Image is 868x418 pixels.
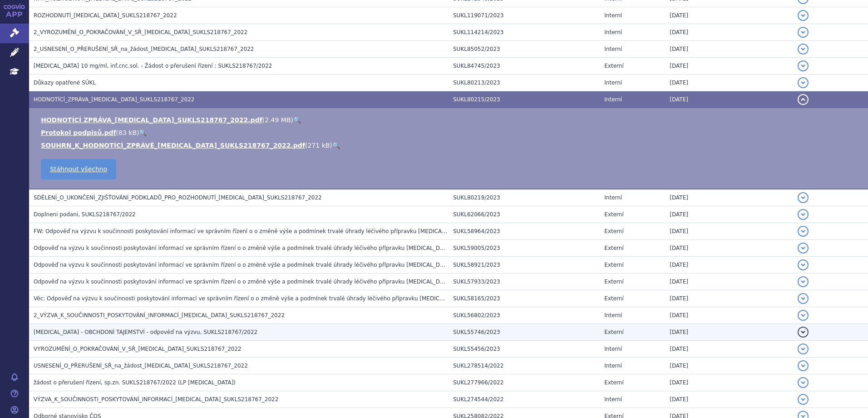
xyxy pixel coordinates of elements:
td: SUKL59005/2023 [449,240,600,257]
button: detail [798,209,809,220]
span: Důkazy opatřené SÚKL [34,80,96,86]
td: [DATE] [665,290,793,307]
td: SUKL85052/2023 [449,41,600,58]
li: ( ) [41,115,859,124]
span: SDĚLENÍ_O_UKONČENÍ_ZJIŠŤOVÁNÍ_PODKLADŮ_PRO_ROZHODNUTÍ_OPDIVO_SUKLS218767_2022 [34,194,322,201]
td: SUKL57933/2023 [449,274,600,290]
span: Externí [604,245,623,251]
td: SUKL80215/2023 [449,91,600,108]
td: SUKL55746/2023 [449,324,600,341]
span: Externí [604,279,623,285]
button: detail [798,327,809,338]
li: ( ) [41,128,859,137]
span: Externí [604,211,623,218]
span: Interní [604,12,622,19]
span: Odpověď na výzvu k součinnosti poskytování informací ve správním řízení o o změně výše a podmínek... [34,262,511,268]
td: [DATE] [665,391,793,408]
span: Doplneni podani, SUKLS218767/2022 [34,211,136,218]
button: detail [798,377,809,388]
td: SUKL277966/2022 [449,374,600,391]
button: detail [798,77,809,88]
span: Interní [604,29,622,35]
td: [DATE] [665,58,793,75]
td: [DATE] [665,341,793,358]
span: 83 kB [118,129,137,136]
span: ROZHODNUTÍ_OPDIVO_SUKLS218767_2022 [34,12,177,19]
td: SUKL84745/2023 [449,58,600,75]
span: VYROZUMĚNÍ_O_POKRAČOVÁNÍ_V_SŘ_OPDIVO_SUKLS218767_2022 [34,346,242,352]
td: SUKL119071/2023 [449,7,600,24]
td: [DATE] [665,189,793,206]
td: [DATE] [665,274,793,290]
button: detail [798,343,809,354]
span: Opdivo 10 mg/ml, inf.cnc.sol. - Žádost o přerušení řízení : SUKLS218767/2022 [34,63,272,69]
span: 2_VÝZVA_K_SOUČINNOSTI_POSKYTOVÁNÍ_INFORMACÍ_OPDIVO_SUKLS218767_2022 [34,312,285,318]
a: Protokol podpisů.pdf [41,129,116,136]
span: Externí [604,379,623,386]
span: Interní [604,363,622,369]
td: [DATE] [665,7,793,24]
span: Externí [604,262,623,268]
td: SUKL80219/2023 [449,189,600,206]
span: Věc: Odpověď na výzvu k součinnosti poskytování informací ve správním řízení o o změně výše a pod... [34,295,465,302]
button: detail [798,310,809,321]
a: 🔍 [332,142,340,149]
a: HODNOTÍCÍ ZPRÁVA_[MEDICAL_DATA]_SUKLS218767_2022.pdf [41,116,262,124]
span: Interní [604,396,622,403]
td: [DATE] [665,75,793,91]
span: Interní [604,194,622,201]
span: VÝZVA_K_SOUČINNOSTI_POSKYTOVÁNÍ_INFORMACÍ_OPDIVO_SUKLS218767_2022 [34,396,278,403]
span: Interní [604,80,622,86]
td: SUKL58165/2023 [449,290,600,307]
button: detail [798,44,809,55]
td: SUKL55456/2023 [449,341,600,358]
span: Interní [604,46,622,52]
button: detail [798,243,809,254]
span: Odpověď na výzvu k součinnosti poskytování informací ve správním řízení o o změně výše a podmínek... [34,245,511,251]
td: [DATE] [665,91,793,108]
button: detail [798,394,809,405]
span: 2_VYROZUMĚNÍ_O_POKRAČOVÁNÍ_V_SŘ_OPDIVO_SUKLS218767_2022 [34,29,247,35]
span: 2_USNESENÍ_O_PŘERUŠENÍ_SŘ_na_žádost_OPDIVO_SUKLS218767_2022 [34,46,254,52]
a: 🔍 [293,116,301,124]
button: detail [798,60,809,71]
button: detail [798,360,809,371]
td: [DATE] [665,240,793,257]
td: SUKL58921/2023 [449,257,600,274]
td: SUKL274544/2022 [449,391,600,408]
td: [DATE] [665,206,793,223]
button: detail [798,226,809,237]
span: Interní [604,312,622,318]
span: Interní [604,346,622,352]
span: OPDIVO - OBCHDONÍ TAJEMSTVÍ - odpověď na výzvu, SUKLS218767/2022 [34,329,257,335]
td: SUKL278514/2022 [449,358,600,374]
span: žádost o přerušení řízení, sp.zn. SUKLS218767/2022 (LP Opdivo) [34,379,236,386]
span: 271 kB [307,142,330,149]
span: Externí [604,228,623,234]
button: detail [798,293,809,304]
span: USNESENÍ_O_PŘERUŠENÍ_SŘ_na_žádost_OPDIVO_SUKLS218767_2022 [34,363,248,369]
td: [DATE] [665,257,793,274]
button: detail [798,276,809,287]
li: ( ) [41,141,859,150]
a: SOUHRN_K_HODNOTÍCÍ_ZPRÁVĚ_[MEDICAL_DATA]_SUKLS218767_2022.pdf [41,142,305,149]
td: [DATE] [665,324,793,341]
td: [DATE] [665,41,793,58]
button: detail [798,259,809,270]
td: SUKL114214/2023 [449,24,600,41]
span: 2.49 MB [265,116,291,124]
button: detail [798,192,809,203]
span: Interní [604,96,622,103]
a: 🔍 [139,129,147,136]
td: SUKL58964/2023 [449,223,600,240]
span: Externí [604,329,623,335]
td: [DATE] [665,24,793,41]
span: Externí [604,295,623,302]
td: SUKL62066/2023 [449,206,600,223]
td: SUKL56802/2023 [449,307,600,324]
td: SUKL80213/2023 [449,75,600,91]
span: FW: Odpověď na výzvu k součinnosti poskytování informací ve správním řízení o o změně výše a podm... [34,228,523,234]
button: detail [798,27,809,38]
span: Odpověď na výzvu k součinnosti poskytování informací ve správním řízení o o změně výše a podmínek... [34,279,511,285]
button: detail [798,94,809,105]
